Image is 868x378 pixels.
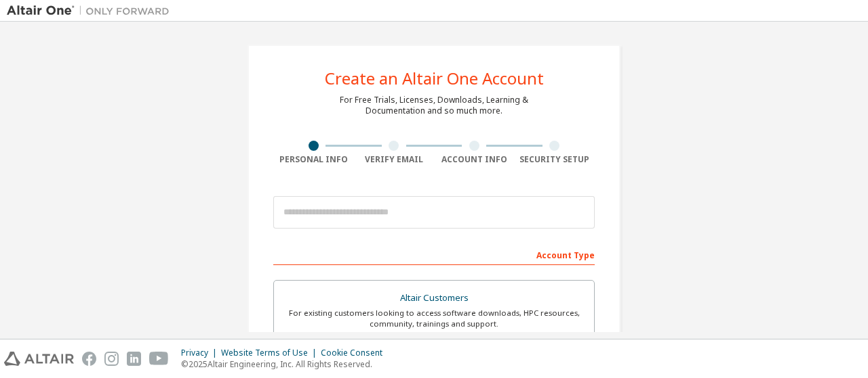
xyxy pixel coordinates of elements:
div: Cookie Consent [321,348,391,358]
img: Altair One [7,4,176,18]
div: For existing customers looking to access software downloads, HPC resources, community, trainings ... [282,308,586,329]
div: Security Setup [515,154,595,165]
div: Account Type [273,243,595,265]
div: Create an Altair One Account [325,70,544,87]
img: youtube.svg [149,352,169,366]
div: Personal Info [273,154,354,165]
div: Verify Email [354,154,435,165]
p: © 2025 Altair Engineering, Inc. All Rights Reserved. [181,358,391,370]
img: linkedin.svg [127,352,141,366]
img: instagram.svg [104,352,119,366]
div: Account Info [434,154,515,165]
img: altair_logo.svg [4,352,74,366]
img: facebook.svg [82,352,96,366]
div: For Free Trials, Licenses, Downloads, Learning & Documentation and so much more. [340,95,528,116]
div: Privacy [181,348,221,358]
div: Altair Customers [282,289,586,308]
div: Website Terms of Use [221,348,321,358]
